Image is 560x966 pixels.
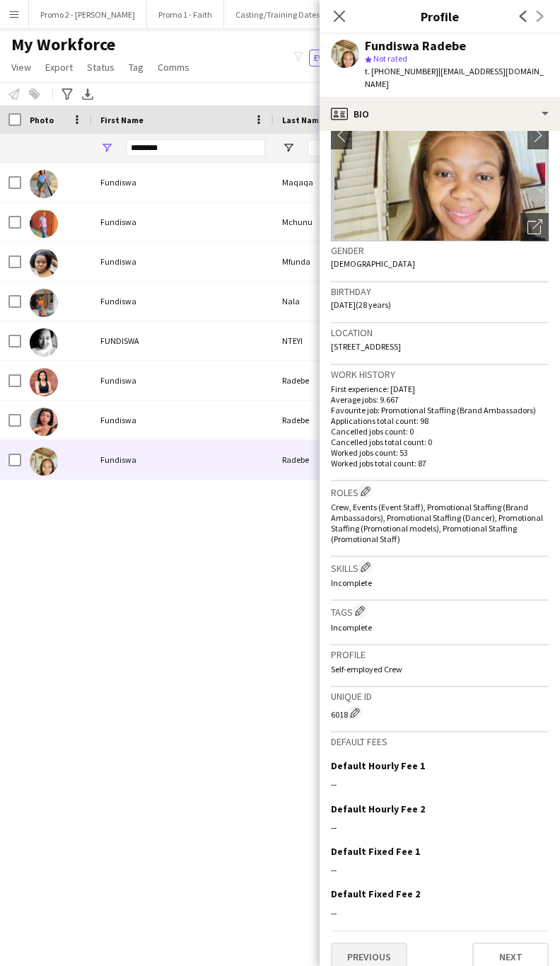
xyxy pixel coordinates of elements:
div: Fundiswa [92,282,274,321]
span: View [11,61,31,74]
span: Comms [158,61,189,74]
span: [DATE] (28 years) [331,299,391,310]
h3: Birthday [331,285,549,298]
span: t. [PHONE_NUMBER] [365,66,438,76]
div: -- [331,778,549,790]
p: Favourite job: Promotional Staffing (Brand Ambassadors) [331,405,549,415]
p: Incomplete [331,622,549,633]
p: Average jobs: 9.667 [331,394,549,405]
span: First Name [100,115,144,125]
p: Self-employed Crew [331,664,549,674]
img: Fundiswa Mfunda [30,249,58,277]
span: Photo [30,115,54,125]
div: Maqaqa [274,163,440,202]
div: -- [331,821,549,834]
span: | [EMAIL_ADDRESS][DOMAIN_NAME] [365,66,544,89]
p: Cancelled jobs total count: 0 [331,437,549,447]
h3: Default Fixed Fee 2 [331,887,420,900]
button: Promo 1 - Faith [147,1,224,28]
div: Fundiswa [92,202,274,241]
img: Fundiswa Radebe [30,447,58,476]
img: Fundiswa Radebe [30,408,58,436]
h3: Default Fixed Fee 1 [331,845,420,858]
h3: Skills [331,560,549,575]
img: Crew avatar or photo [331,29,549,241]
h3: Profile [320,7,560,25]
img: FUNDISWA NTEYI [30,328,58,357]
span: My Workforce [11,34,115,55]
img: Fundiswa Radebe [30,368,58,396]
div: 6018 [331,706,549,720]
p: Cancelled jobs count: 0 [331,426,549,437]
h3: Default fees [331,735,549,748]
div: Fundiswa [92,242,274,281]
a: Tag [123,58,149,76]
h3: Profile [331,648,549,661]
div: Fundiswa Radebe [365,40,466,52]
button: Open Filter Menu [100,142,113,154]
div: Fundiswa [92,440,274,479]
div: Radebe [274,440,440,479]
div: Fundiswa [92,163,274,202]
a: View [6,58,37,76]
span: Status [87,61,115,74]
h3: Tags [331,604,549,619]
app-action-btn: Export XLSX [79,86,96,103]
a: Export [40,58,78,76]
div: Bio [320,97,560,131]
p: Incomplete [331,577,549,588]
div: Radebe [274,401,440,439]
div: Radebe [274,361,440,400]
img: Fundiswa Nala [30,289,58,317]
div: Mfunda [274,242,440,281]
span: Export [45,61,73,74]
button: Everyone11,480 [309,50,384,67]
span: [STREET_ADDRESS] [331,341,401,352]
div: -- [331,907,549,919]
p: Applications total count: 98 [331,415,549,426]
h3: Gender [331,244,549,257]
div: Fundiswa [92,401,274,439]
h3: Default Hourly Fee 2 [331,803,425,815]
span: [DEMOGRAPHIC_DATA] [331,258,415,269]
div: Fundiswa [92,361,274,400]
span: Crew, Events (Event Staff), Promotional Staffing (Brand Ambassadors), Promotional Staffing (Dance... [331,502,543,544]
a: Comms [152,58,195,76]
h3: Location [331,326,549,339]
app-action-btn: Advanced filters [59,86,76,103]
input: Last Name Filter Input [308,139,431,156]
button: Casting/Training Dates [224,1,332,28]
div: Open photos pop-in [520,213,549,241]
button: Open Filter Menu [282,142,295,154]
div: Nala [274,282,440,321]
input: First Name Filter Input [126,139,265,156]
h3: Work history [331,368,549,381]
a: Status [81,58,120,76]
h3: Default Hourly Fee 1 [331,759,425,772]
div: Mchunu [274,202,440,241]
img: Fundiswa Mchunu [30,209,58,238]
h3: Unique ID [331,690,549,703]
button: Promo 2 - [PERSON_NAME] [29,1,147,28]
span: Not rated [373,53,407,64]
p: First experience: [DATE] [331,384,549,394]
p: Worked jobs count: 53 [331,447,549,458]
span: Tag [129,61,144,74]
div: NTEYI [274,321,440,360]
h3: Roles [331,484,549,499]
div: -- [331,863,549,876]
div: FUNDISWA [92,321,274,360]
img: Fundiswa Maqaqa [30,170,58,198]
span: Last Name [282,115,324,125]
p: Worked jobs total count: 87 [331,458,549,468]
